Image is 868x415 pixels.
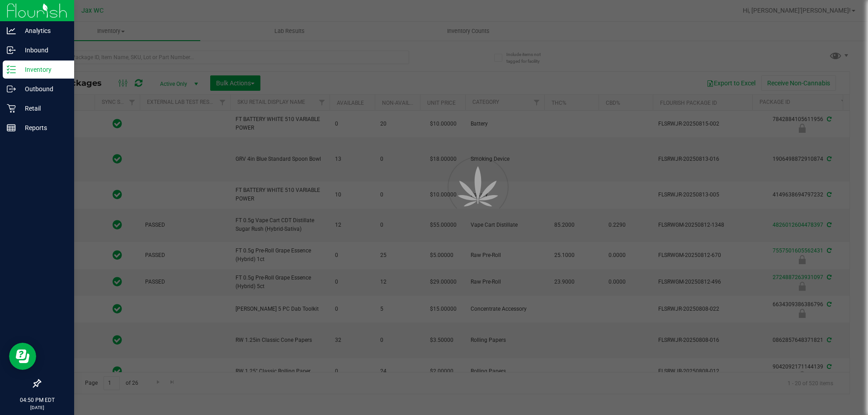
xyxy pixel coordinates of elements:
p: Inbound [16,45,70,56]
inline-svg: Inbound [7,46,16,55]
inline-svg: Inventory [7,65,16,74]
inline-svg: Analytics [7,26,16,35]
iframe: Resource center [9,343,36,370]
p: Analytics [16,25,70,36]
p: Outbound [16,84,70,94]
p: Inventory [16,64,70,75]
p: [DATE] [4,404,70,411]
p: 04:50 PM EDT [4,396,70,404]
p: Retail [16,103,70,114]
inline-svg: Reports [7,123,16,132]
inline-svg: Retail [7,104,16,113]
p: Reports [16,122,70,133]
inline-svg: Outbound [7,84,16,93]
